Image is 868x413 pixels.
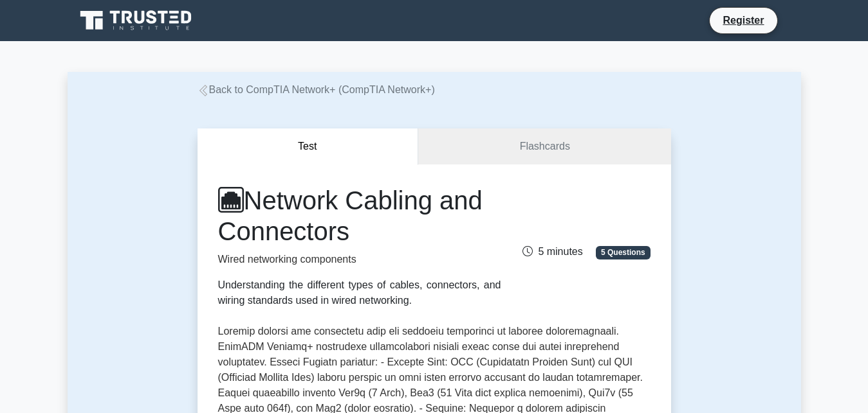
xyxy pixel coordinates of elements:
h1: Network Cabling and Connectors [218,185,501,247]
span: 5 minutes [522,246,582,257]
button: Test [198,128,419,165]
a: Flashcards [418,128,670,165]
span: 5 Questions [596,246,650,259]
a: Register [715,12,771,28]
p: Wired networking components [218,252,501,267]
div: Understanding the different types of cables, connectors, and wiring standards used in wired netwo... [218,277,501,308]
a: Back to CompTIA Network+ (CompTIA Network+) [198,84,435,95]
